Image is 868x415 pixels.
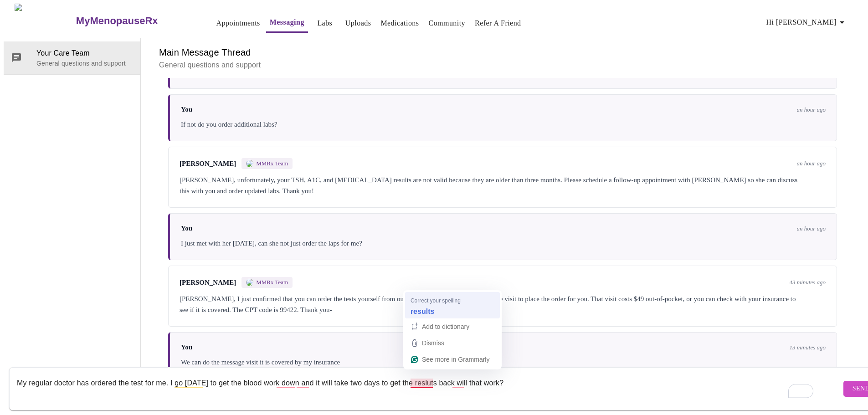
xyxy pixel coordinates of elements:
button: Medications [377,14,422,32]
button: Hi [PERSON_NAME] [763,13,851,31]
span: an hour ago [796,106,826,113]
span: an hour ago [796,160,826,167]
span: [PERSON_NAME] [180,279,236,287]
a: MyMenopauseRx [75,5,194,37]
span: 13 minutes ago [790,344,826,351]
a: Refer a Friend [475,17,521,30]
div: [PERSON_NAME], I just confirmed that you can order the tests yourself from our website. We can al... [180,293,826,315]
img: MMRX [246,160,253,167]
span: Hi [PERSON_NAME] [766,16,847,29]
div: [PERSON_NAME], unfortunately, your TSH, A1C, and [MEDICAL_DATA] results are not valid because the... [180,174,826,196]
button: Messaging [266,13,308,33]
a: Uploads [345,17,371,30]
img: MyMenopauseRx Logo [15,4,75,38]
button: Refer a Friend [471,14,525,32]
span: You [181,106,192,113]
span: an hour ago [796,225,826,232]
span: MMRx Team [256,279,288,286]
button: Community [425,14,469,32]
a: Labs [317,17,332,30]
button: Labs [310,14,339,32]
img: MMRX [246,279,253,286]
a: Community [429,17,466,30]
span: MMRx Team [256,160,288,167]
button: Appointments [213,14,264,32]
span: You [181,225,192,232]
a: Messaging [270,16,304,29]
h3: MyMenopauseRx [76,15,158,27]
div: I just met with her [DATE], can she not just order the laps for me? [181,238,826,249]
button: Uploads [342,14,375,32]
h6: Main Message Thread [159,45,846,60]
p: General questions and support [36,59,133,68]
div: We can do the message visit it is covered by my insurance [181,357,826,368]
p: General questions and support [159,60,846,71]
span: Your Care Team [36,48,133,59]
span: You [181,343,192,351]
a: Medications [380,17,419,30]
div: Your Care TeamGeneral questions and support [4,41,140,74]
span: [PERSON_NAME] [180,160,236,168]
div: If not do you order additional labs? [181,119,826,130]
a: Appointments [216,17,260,30]
textarea: To enrich screen reader interactions, please activate Accessibility in Grammarly extension settings [17,374,841,403]
span: 43 minutes ago [790,279,826,286]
